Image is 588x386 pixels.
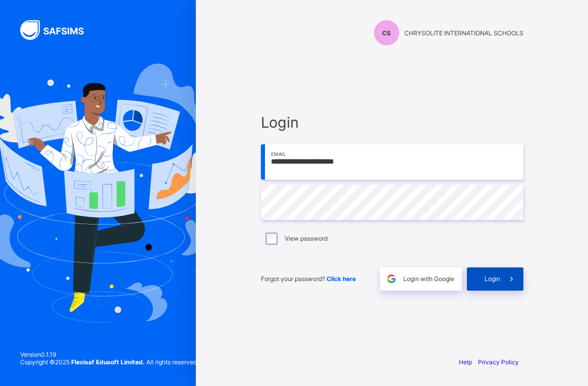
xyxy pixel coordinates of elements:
[478,358,519,366] a: Privacy Policy
[20,20,96,40] img: SAFSIMS Logo
[382,29,391,37] span: CS
[285,235,328,242] label: View password
[386,273,397,285] img: google.396cfc9801f0270233282035f929180a.svg
[71,358,145,366] strong: Flexisaf Edusoft Limited.
[20,358,198,366] span: Copyright © 2025 All rights reserved.
[261,275,356,283] span: Forgot your password?
[20,351,198,358] span: Version 0.1.19
[485,275,500,283] span: Login
[459,358,472,366] a: Help
[261,114,523,131] span: Login
[404,29,523,37] span: CHRYSOLITE INTERNATIONAL SCHOOLS
[327,275,356,283] a: Click here
[403,275,454,283] span: Login with Google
